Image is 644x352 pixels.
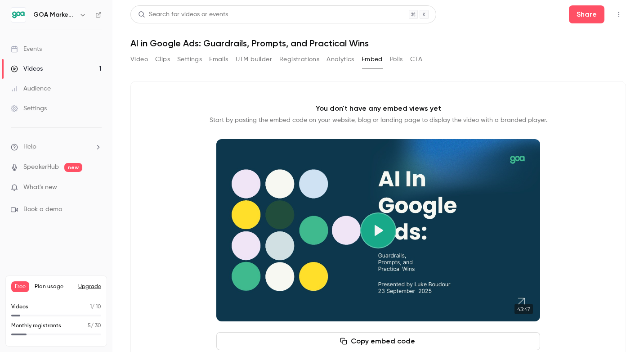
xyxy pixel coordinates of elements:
button: Play video [360,212,396,248]
button: Copy embed code [216,332,540,350]
button: Upgrade [78,283,101,290]
p: Start by pasting the embed code on your website, blog or landing page to display the video with a... [210,116,547,125]
h6: GOA Marketing [33,10,76,19]
button: Top Bar Actions [612,7,626,22]
p: Videos [11,303,28,311]
button: Settings [177,52,202,67]
span: new [64,163,82,172]
button: UTM builder [236,52,272,67]
div: Settings [11,104,47,113]
button: Registrations [279,52,319,67]
a: SpeakerHub [23,162,59,172]
time: 43:47 [514,304,533,314]
p: Monthly registrants [11,322,61,330]
button: Emails [209,52,228,67]
span: Free [11,281,29,292]
section: Cover [216,139,540,321]
div: Events [11,45,42,54]
img: GOA Marketing [11,8,26,22]
button: Share [569,5,604,23]
span: 5 [88,323,91,329]
button: Polls [390,52,403,67]
span: What's new [23,183,57,192]
h1: AI in Google Ads: Guardrails, Prompts, and Practical Wins [130,38,626,49]
p: You don't have any embed views yet [316,103,441,114]
p: / 10 [90,303,101,311]
span: Book a demo [23,205,62,214]
span: Help [23,142,36,152]
span: Plan usage [35,283,73,290]
p: / 30 [88,322,101,330]
div: Audience [11,84,51,93]
li: help-dropdown-opener [11,142,102,152]
button: CTA [410,52,422,67]
button: Analytics [326,52,354,67]
div: Search for videos or events [138,10,228,19]
span: 1 [90,304,92,310]
iframe: Noticeable Trigger [91,184,102,192]
div: Videos [11,64,43,73]
button: Video [130,52,148,67]
button: Embed [362,52,383,67]
button: Clips [155,52,170,67]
